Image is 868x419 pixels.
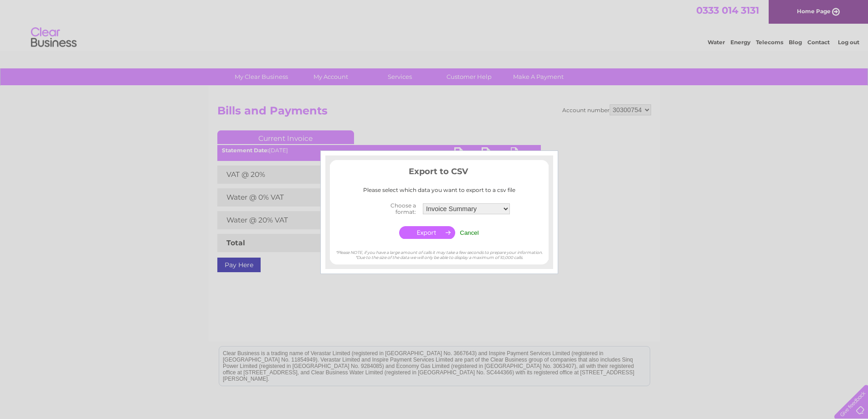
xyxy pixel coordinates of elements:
div: Clear Business is a trading name of Verastar Limited (registered in [GEOGRAPHIC_DATA] No. 3667643... [219,5,650,44]
a: 0333 014 3131 [696,5,759,16]
a: Energy [730,39,750,46]
a: Telecoms [756,39,783,46]
img: logo.png [31,24,77,52]
th: Choose a format: [366,200,421,218]
a: Log out [838,39,859,46]
a: Contact [807,39,830,46]
a: Blog [789,39,802,46]
h3: Export to CSV [330,165,549,181]
a: Water [708,39,725,46]
div: Please select which data you want to export to a csv file [330,187,549,193]
input: Cancel [460,229,479,236]
div: *Please NOTE, if you have a large amount of calls it may take a few seconds to prepare your infor... [330,241,549,260]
